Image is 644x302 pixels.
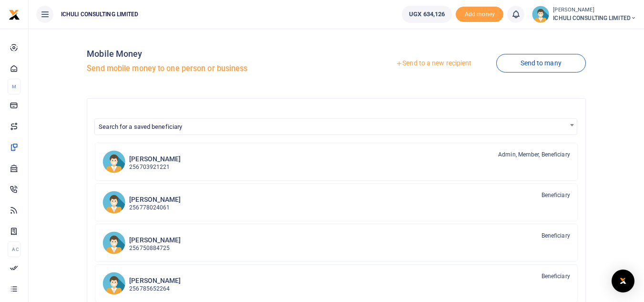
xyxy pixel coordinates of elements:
li: Wallet ballance [398,6,456,23]
h5: Send mobile money to one person or business [87,64,332,73]
img: profile-user [532,6,549,23]
span: Search for a saved beneficiary [94,118,577,135]
a: RK [PERSON_NAME] 256703921221 Admin, Member, Beneficiary [95,143,578,181]
p: 256750884725 [129,244,181,253]
span: ICHULI CONSULTING LIMITED [553,14,636,22]
img: RB [102,231,125,254]
a: Add money [456,10,503,17]
span: Beneficiary [542,231,570,240]
p: 256778024061 [129,203,181,212]
li: M [8,79,20,94]
p: 256785652264 [129,284,181,293]
img: logo-small [9,9,20,21]
span: Beneficiary [542,272,570,281]
li: Toup your wallet [456,7,503,22]
span: Admin, Member, Beneficiary [498,150,570,159]
span: Search for a saved beneficiary [95,119,577,134]
h6: [PERSON_NAME] [129,236,181,244]
a: Send to many [496,54,586,73]
a: RB [PERSON_NAME] 256750884725 Beneficiary [95,224,578,262]
img: AL [102,191,125,214]
a: profile-user [PERSON_NAME] ICHULI CONSULTING LIMITED [532,6,636,23]
span: UGX 634,126 [409,10,445,19]
a: Send to a new recipient [371,55,496,72]
img: RK [102,150,125,173]
small: [PERSON_NAME] [553,6,636,14]
a: logo-small logo-large logo-large [9,10,20,18]
span: Add money [456,7,503,22]
h6: [PERSON_NAME] [129,277,181,285]
h6: [PERSON_NAME] [129,196,181,204]
img: KP [102,272,125,295]
li: Ac [8,241,20,257]
h6: [PERSON_NAME] [129,155,181,163]
span: Search for a saved beneficiary [99,123,182,130]
h4: Mobile Money [87,49,332,59]
div: Open Intercom Messenger [612,270,634,292]
p: 256703921221 [129,163,181,172]
a: AL [PERSON_NAME] 256778024061 Beneficiary [95,183,578,221]
span: Beneficiary [542,191,570,199]
span: ICHULI CONSULTING LIMITED [57,10,143,19]
a: UGX 634,126 [402,6,452,23]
